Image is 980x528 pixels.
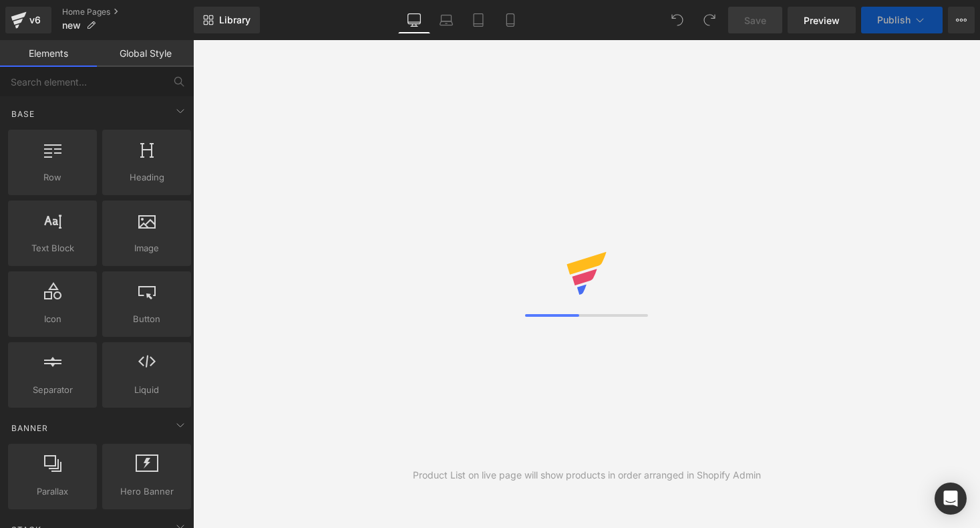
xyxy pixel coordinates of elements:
a: Tablet [462,7,494,33]
a: v6 [5,7,51,33]
span: Preview [804,13,840,27]
a: Laptop [430,7,462,33]
span: Separator [12,383,93,397]
span: Publish [877,15,911,25]
span: Text Block [12,241,93,255]
a: Desktop [398,7,430,33]
div: v6 [27,11,43,29]
span: Save [744,13,766,27]
span: Parallax [12,485,93,499]
button: Publish [861,7,943,33]
button: Undo [664,7,691,33]
span: Button [106,312,187,326]
a: Home Pages [62,7,194,17]
a: Mobile [494,7,526,33]
span: Liquid [106,383,187,397]
span: Banner [10,422,49,434]
span: new [62,20,81,31]
button: Redo [696,7,723,33]
span: Row [12,170,93,184]
span: Library [219,14,251,26]
span: Heading [106,170,187,184]
a: Global Style [97,40,194,67]
button: More [948,7,975,33]
a: Preview [788,7,856,33]
span: Base [10,108,36,120]
div: Product List on live page will show products in order arranged in Shopify Admin [413,468,761,483]
span: Hero Banner [106,485,187,499]
div: Open Intercom Messenger [935,483,967,515]
a: New Library [194,7,260,33]
span: Image [106,241,187,255]
span: Icon [12,312,93,326]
